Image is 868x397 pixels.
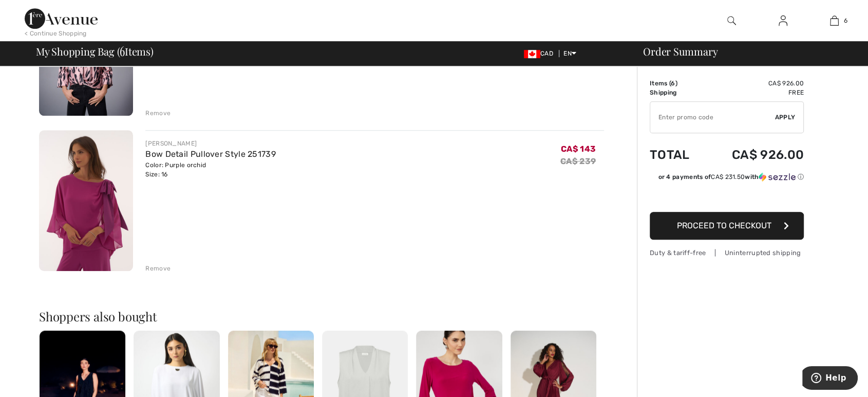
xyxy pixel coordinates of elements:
[775,113,796,122] span: Apply
[727,14,736,27] img: search the website
[650,172,804,185] div: or 4 payments ofCA$ 231.50withSezzle Click to learn more about Sezzle
[145,109,171,118] div: Remove
[25,29,87,38] div: < Continue Shopping
[650,102,775,133] input: Promo code
[631,46,862,57] div: Order Summary
[802,366,858,392] iframe: Opens a widget where you can find more information
[650,185,804,208] iframe: PayPal-paypal
[830,14,839,27] img: My Bag
[770,14,796,27] a: Sign In
[120,44,125,57] span: 6
[650,248,804,258] div: Duty & tariff-free | Uninterrupted shipping
[671,80,675,87] span: 6
[711,173,745,181] span: CA$ 231.50
[145,160,276,179] div: Color: Purple orchid Size: 16
[809,14,859,27] a: 6
[650,88,705,97] td: Shipping
[36,46,154,57] span: My Shopping Bag ( Items)
[145,139,276,148] div: [PERSON_NAME]
[650,212,804,240] button: Proceed to Checkout
[524,50,540,58] img: Canadian Dollar
[705,88,804,97] td: Free
[779,14,787,27] img: My Info
[759,172,796,182] img: Sezzle
[145,264,171,273] div: Remove
[145,149,276,159] a: Bow Detail Pullover Style 251739
[563,50,576,57] span: EN
[39,310,604,322] h2: Shoppers also bought
[524,50,557,57] span: CAD
[25,8,98,29] img: 1ère Avenue
[39,130,133,272] img: Bow Detail Pullover Style 251739
[650,79,705,88] td: Items ( )
[560,156,596,166] s: CA$ 239
[705,79,804,88] td: CA$ 926.00
[844,16,847,25] span: 6
[561,144,596,154] span: CA$ 143
[658,172,804,182] div: or 4 payments of with
[705,137,804,172] td: CA$ 926.00
[677,221,771,230] span: Proceed to Checkout
[650,137,705,172] td: Total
